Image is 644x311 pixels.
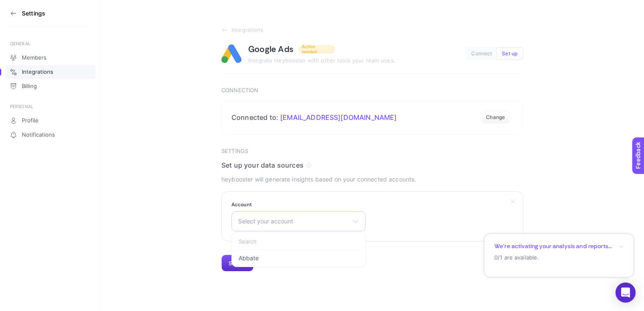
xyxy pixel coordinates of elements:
[231,113,397,122] h2: Connected to:
[221,27,523,34] a: Integrations
[22,10,45,17] h3: Settings
[221,161,304,169] span: Set up your data sources
[10,40,91,47] div: GENERAL
[5,65,96,79] a: Integrations
[221,174,523,184] p: heybooster will generate insights based on your connected accounts.
[497,48,522,60] button: Set up
[221,87,523,94] h3: Connection
[22,54,47,61] span: Members
[238,218,349,225] span: Select your account
[494,254,623,262] p: 0/1 are available.
[22,132,55,138] span: Notifications
[22,117,39,124] span: Profile
[280,113,397,122] span: [EMAIL_ADDRESS][DOMAIN_NAME]
[248,44,293,54] h1: Google Ads
[221,148,523,155] h3: Settings
[481,111,510,124] button: Change
[5,80,96,93] a: Billing
[494,242,612,250] p: We’re activating your analysis and reports...
[502,51,517,57] span: Set up
[239,255,259,262] span: Abbate
[231,27,264,34] span: Integrations
[5,128,96,142] a: Notifications
[10,103,91,110] div: PERSONAL
[248,57,395,64] span: Integrate Heybooster with other tools your team uses.
[22,69,53,75] span: Integrations
[22,83,37,90] span: Billing
[5,114,96,127] a: Profile
[302,44,332,54] span: Action needed
[231,201,366,208] label: Account
[232,233,365,250] input: Search
[615,282,636,303] div: Open Intercom Messenger
[466,48,497,60] button: Connect
[5,51,96,65] a: Members
[5,3,32,9] span: Feedback
[221,255,254,272] button: Submit
[471,51,492,57] span: Connect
